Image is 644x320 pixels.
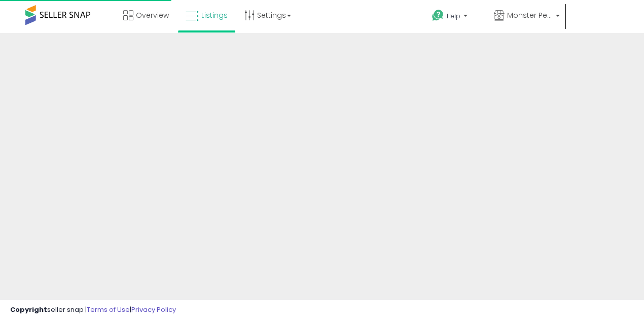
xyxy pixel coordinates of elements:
i: Get Help [432,9,444,22]
div: seller snap | | [10,305,176,315]
a: Terms of Use [87,305,130,314]
span: Overview [136,10,169,20]
a: Help [424,2,485,33]
strong: Copyright [10,305,47,314]
span: Monster Pets [507,10,553,20]
span: Listings [201,10,228,20]
a: Privacy Policy [131,305,176,314]
span: Help [447,12,460,20]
